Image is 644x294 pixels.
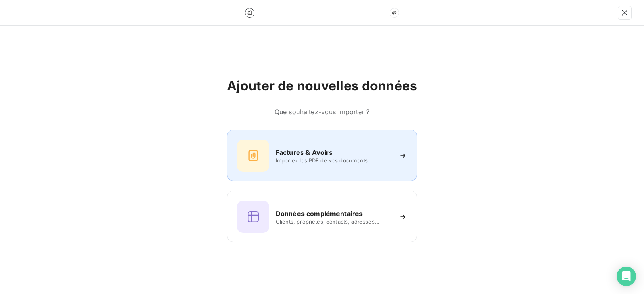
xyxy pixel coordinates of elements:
h6: Factures & Avoirs [276,148,333,157]
h2: Ajouter de nouvelles données [227,78,417,94]
h6: Que souhaitez-vous importer ? [227,107,417,117]
span: Clients, propriétés, contacts, adresses... [276,218,392,225]
h6: Données complémentaires [276,209,363,218]
div: Open Intercom Messenger [617,267,636,286]
span: Importez les PDF de vos documents [276,157,392,164]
